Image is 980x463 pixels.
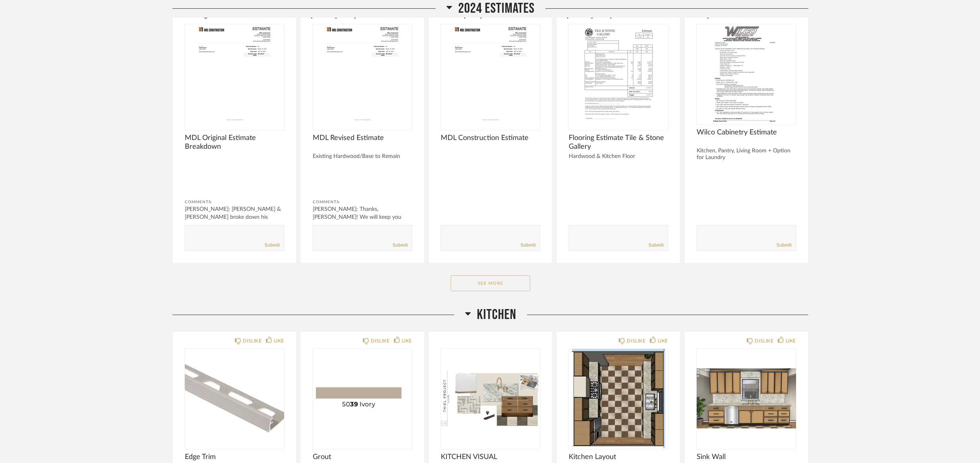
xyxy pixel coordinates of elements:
span: Grout [313,453,412,461]
span: Kitchen Layout [569,453,668,461]
div: 0 [313,24,412,124]
img: undefined [185,24,284,124]
img: undefined [185,349,284,448]
span: MDL Original Estimate Breakdown [185,134,284,151]
div: Kitchen, Pantry, Living Room + Option for Laundry [697,148,796,161]
div: Comments: [185,198,284,206]
span: KITCHEN VISUAL [441,453,540,461]
div: LIKE [786,337,796,345]
div: DISLIKE [243,337,261,345]
img: undefined [313,349,412,448]
a: Submit [265,242,280,249]
div: Hardwood & Kitchen Floor [569,153,668,160]
a: Submit [393,242,408,249]
a: Submit [777,242,792,249]
span: MDL Construction Estimate [441,134,540,142]
img: undefined [697,24,796,124]
span: MDL Revised Estimate [313,134,412,142]
div: Comments: [313,198,412,206]
img: undefined [569,349,668,448]
div: 0 [441,24,540,124]
div: DISLIKE [371,337,389,345]
img: undefined [569,24,668,124]
img: undefined [441,349,540,448]
div: [PERSON_NAME]: Thanks, [PERSON_NAME]! We will keep you posted. I'm thinking we will have ... [313,205,412,229]
img: undefined [313,24,412,124]
span: Kitchen [477,306,516,323]
span: Sink Wall [697,453,796,461]
div: LIKE [658,337,668,345]
span: Wilco Cabinetry Estimate [697,128,796,137]
div: LIKE [402,337,412,345]
div: DISLIKE [627,337,645,345]
div: [PERSON_NAME]: [PERSON_NAME] & [PERSON_NAME] broke down his original estimate by trade for ... [185,205,284,229]
a: Submit [521,242,536,249]
div: DISLIKE [755,337,773,345]
span: Edge Trim [185,453,284,461]
img: undefined [441,24,540,124]
div: LIKE [274,337,284,345]
a: Submit [649,242,664,249]
span: Flooring Estimate Tile & Stone Gallery [569,134,668,151]
button: See More [451,275,530,291]
img: undefined [697,349,796,448]
div: 0 [185,24,284,124]
div: Existing Hardwood/Base to Remain [313,153,412,160]
div: 0 [569,24,668,124]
